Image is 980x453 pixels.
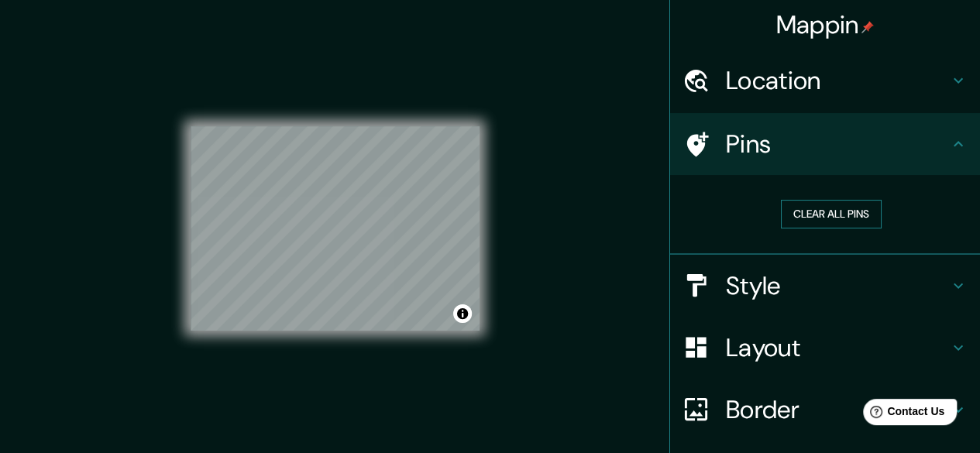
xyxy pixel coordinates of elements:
h4: Style [726,270,949,301]
div: Location [670,50,980,112]
div: Border [670,379,980,441]
h4: Pins [726,129,949,160]
canvas: Map [191,126,480,331]
div: Style [670,255,980,317]
iframe: Help widget launcher [842,393,963,436]
img: pin-icon.png [861,21,874,33]
div: Layout [670,317,980,379]
h4: Border [726,394,949,425]
button: Clear all pins [781,200,882,228]
h4: Location [726,65,949,96]
h4: Mappin [776,9,875,40]
h4: Layout [726,332,949,363]
button: Toggle attribution [453,304,472,323]
div: Pins [670,113,980,175]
